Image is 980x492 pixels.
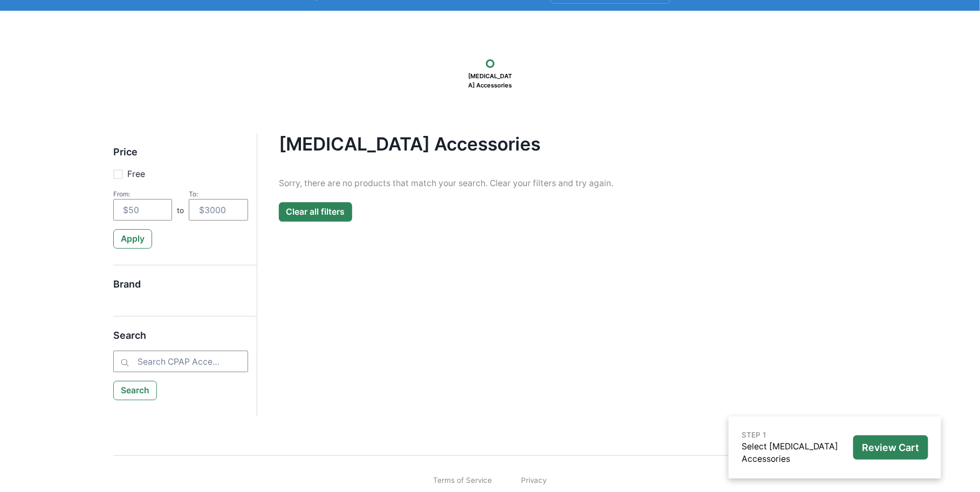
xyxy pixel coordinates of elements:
input: $3000 [189,199,248,221]
button: Clear all filters [279,202,352,222]
button: Review Cart [853,435,928,460]
input: $50 [113,199,173,221]
a: Select [MEDICAL_DATA] Accessories [742,441,838,464]
h4: [MEDICAL_DATA] Accessories [279,133,845,155]
p: Sorry, there are no products that match your search. Clear your filters and try again. [279,177,845,190]
button: Search [113,381,157,400]
a: Terms of Service [434,475,492,486]
p: [MEDICAL_DATA] Accessories [463,68,517,93]
p: STEP 1 [742,429,848,440]
p: to [177,205,184,221]
h5: Price [113,146,248,168]
a: Privacy [521,475,546,486]
h5: Search [113,330,248,351]
input: Search CPAP Accessories [113,351,248,372]
div: From: [113,190,173,198]
div: To: [189,190,248,198]
h5: Brand [113,278,248,300]
p: Review Cart [862,442,919,454]
p: Free [127,168,145,181]
button: Apply [113,229,153,249]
